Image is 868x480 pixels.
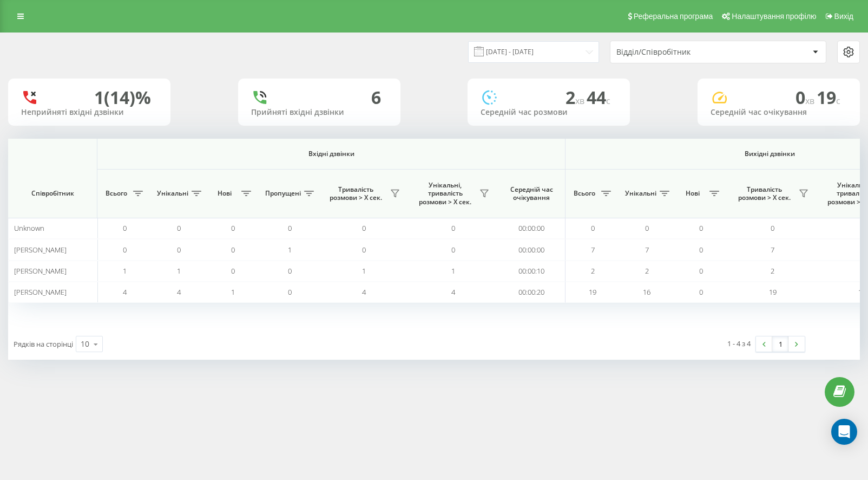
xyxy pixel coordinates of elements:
[699,223,703,233] span: 0
[805,95,817,107] span: хв
[587,86,610,109] span: 44
[414,181,476,206] span: Унікальні, тривалість розмови > Х сек.
[645,245,649,255] span: 7
[591,245,595,255] span: 7
[591,266,595,276] span: 2
[177,223,181,233] span: 0
[94,87,151,108] div: 1 (14)%
[177,287,181,297] span: 4
[771,223,774,233] span: 0
[288,223,292,233] span: 0
[481,108,617,117] div: Середній час розмови
[81,339,89,349] div: 10
[14,223,44,233] span: Unknown
[288,245,292,255] span: 1
[571,189,598,198] span: Всього
[733,185,795,202] span: Тривалість розмови > Х сек.
[732,12,816,21] span: Налаштування профілю
[177,245,181,255] span: 0
[126,150,537,158] span: Вхідні дзвінки
[634,12,713,21] span: Реферальна програма
[325,185,387,202] span: Тривалість розмови > Х сек.
[711,108,847,117] div: Середній час очікування
[795,86,817,109] span: 0
[362,287,366,297] span: 4
[772,336,788,352] a: 1
[699,245,703,255] span: 0
[606,95,610,107] span: c
[123,266,127,276] span: 1
[362,245,366,255] span: 0
[817,86,840,109] span: 19
[451,266,455,276] span: 1
[858,287,866,297] span: 16
[362,223,366,233] span: 0
[831,419,857,445] div: Open Intercom Messenger
[371,87,381,108] div: 6
[157,189,188,198] span: Унікальні
[17,189,88,198] span: Співробітник
[21,108,157,117] div: Неприйняті вхідні дзвінки
[771,266,774,276] span: 2
[589,287,596,297] span: 19
[645,223,649,233] span: 0
[834,12,853,21] span: Вихід
[288,287,292,297] span: 0
[679,189,706,198] span: Нові
[498,261,565,282] td: 00:00:10
[103,189,130,198] span: Всього
[836,95,840,107] span: c
[211,189,238,198] span: Нові
[643,287,650,297] span: 16
[362,266,366,276] span: 1
[727,338,751,349] div: 1 - 4 з 4
[451,245,455,255] span: 0
[645,266,649,276] span: 2
[177,266,181,276] span: 1
[123,287,127,297] span: 4
[616,48,746,57] div: Відділ/Співробітник
[498,218,565,239] td: 00:00:00
[575,95,587,107] span: хв
[565,86,587,109] span: 2
[699,266,703,276] span: 0
[14,266,67,276] span: [PERSON_NAME]
[14,245,67,255] span: [PERSON_NAME]
[231,266,235,276] span: 0
[123,245,127,255] span: 0
[288,266,292,276] span: 0
[123,223,127,233] span: 0
[451,223,455,233] span: 0
[251,108,387,117] div: Прийняті вхідні дзвінки
[231,223,235,233] span: 0
[231,287,235,297] span: 1
[625,189,656,198] span: Унікальні
[498,282,565,303] td: 00:00:20
[506,185,557,202] span: Середній час очікування
[498,239,565,260] td: 00:00:00
[14,339,73,349] span: Рядків на сторінці
[699,287,703,297] span: 0
[265,189,301,198] span: Пропущені
[769,287,777,297] span: 19
[591,223,595,233] span: 0
[771,245,774,255] span: 7
[14,287,67,297] span: [PERSON_NAME]
[451,287,455,297] span: 4
[231,245,235,255] span: 0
